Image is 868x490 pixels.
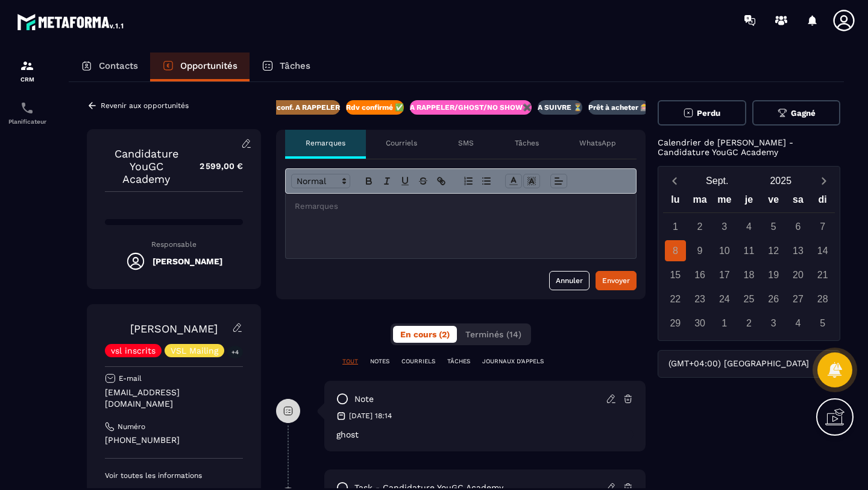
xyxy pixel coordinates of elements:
div: Envoyer [602,275,630,287]
a: schedulerschedulerPlanificateur [3,92,51,134]
img: formation [20,59,34,73]
div: 1 [665,216,686,237]
div: Calendar wrapper [663,191,835,334]
p: Remarques [306,138,345,148]
p: Prêt à acheter 🎰 [588,103,649,112]
p: Opportunités [180,60,237,71]
button: Previous month [663,173,685,189]
div: me [712,191,737,212]
div: 17 [714,264,735,285]
div: 19 [763,264,784,285]
a: [PERSON_NAME] [130,322,218,335]
div: 26 [763,288,784,310]
p: CRM [3,76,51,83]
button: Terminés (14) [458,326,529,343]
a: Contacts [69,52,150,81]
div: 2 [690,216,711,237]
p: WhatsApp [579,138,616,148]
div: 18 [738,264,759,285]
p: Voir toutes les informations [105,471,243,480]
p: Numéro [118,422,145,431]
img: logo [17,11,125,33]
p: A SUIVRE ⏳ [538,103,582,112]
div: 4 [738,216,759,237]
div: je [737,191,761,212]
div: Search for option [658,350,840,378]
div: 4 [787,313,808,334]
h5: [PERSON_NAME] [153,256,222,266]
p: Tâches [515,138,539,148]
p: Courriels [386,138,417,148]
p: TÂCHES [447,357,470,366]
p: Planificateur [3,118,51,125]
button: En cours (2) [393,326,457,343]
div: 8 [665,240,686,261]
div: 21 [812,264,833,285]
p: Candidature YouGC Academy [105,147,187,185]
button: Open months overlay [685,170,749,191]
p: Tâches [280,60,310,71]
div: 16 [690,264,711,285]
p: RDV à conf. A RAPPELER [254,103,340,112]
button: Gagné [752,100,841,126]
p: TOUT [342,357,358,366]
div: 27 [787,288,808,310]
button: Next month [813,173,835,189]
div: 14 [812,240,833,261]
span: Perdu [697,109,720,118]
div: ma [688,191,712,212]
p: Contacts [99,60,138,71]
div: sa [786,191,811,212]
p: Rdv confirmé ✅ [346,103,404,112]
div: lu [663,191,688,212]
button: Open years overlay [749,170,813,191]
button: Perdu [658,100,746,126]
div: 5 [812,313,833,334]
div: di [810,191,835,212]
p: [EMAIL_ADDRESS][DOMAIN_NAME] [105,387,243,410]
p: vsl inscrits [111,346,156,355]
div: 28 [812,288,833,310]
span: Gagné [791,109,816,118]
a: Opportunités [150,52,250,81]
div: 9 [690,240,711,261]
div: 15 [665,264,686,285]
span: En cours (2) [400,329,450,339]
p: SMS [458,138,474,148]
a: Tâches [250,52,322,81]
div: 7 [812,216,833,237]
div: 3 [763,313,784,334]
p: [DATE] 18:14 [349,411,392,421]
div: 6 [787,216,808,237]
button: Envoyer [596,271,637,290]
a: formationformationCRM [3,49,51,92]
div: 30 [690,313,711,334]
div: 12 [763,240,784,261]
div: Calendar days [663,216,835,334]
div: 23 [690,288,711,310]
div: 11 [738,240,759,261]
p: Revenir aux opportunités [101,101,189,110]
button: Annuler [549,271,590,290]
p: JOURNAUX D'APPELS [482,357,544,366]
div: 2 [738,313,759,334]
img: scheduler [20,101,34,115]
div: 25 [738,288,759,310]
span: Terminés (14) [465,329,521,339]
div: 10 [714,240,735,261]
p: 2 599,00 € [187,154,243,178]
p: [PHONE_NUMBER] [105,434,243,446]
span: (GMT+04:00) [GEOGRAPHIC_DATA] [665,357,811,371]
div: 22 [665,288,686,310]
p: note [354,393,374,405]
div: 1 [714,313,735,334]
div: 29 [665,313,686,334]
div: 3 [714,216,735,237]
p: COURRIELS [401,357,435,366]
p: VSL Mailing [171,346,218,355]
p: Calendrier de [PERSON_NAME] - Candidature YouGC Academy [658,138,840,157]
p: E-mail [119,374,142,383]
input: Search for option [811,357,820,371]
p: +4 [227,346,243,358]
p: Responsable [105,240,243,249]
